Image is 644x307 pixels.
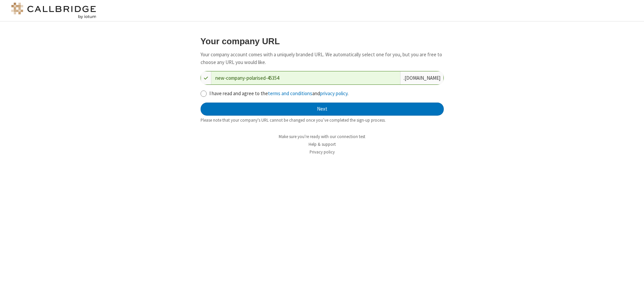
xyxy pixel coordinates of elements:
p: Your company account comes with a uniquely branded URL. We automatically select one for you, but ... [201,51,444,66]
div: . [DOMAIN_NAME] [400,71,443,84]
input: Company URL [211,71,400,84]
a: Help & support [309,141,336,147]
div: Please note that your company's URL cannot be changed once you’ve completed the sign-up process. [201,117,444,123]
a: terms and conditions [268,90,312,97]
h3: Your company URL [201,37,444,46]
img: logo@2x.png [10,3,97,19]
a: privacy policy [320,90,347,97]
a: Privacy policy [310,149,335,155]
a: Make sure you're ready with our connection test [279,134,365,139]
label: I have read and agree to the and . [209,90,444,98]
button: Next [201,103,444,116]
